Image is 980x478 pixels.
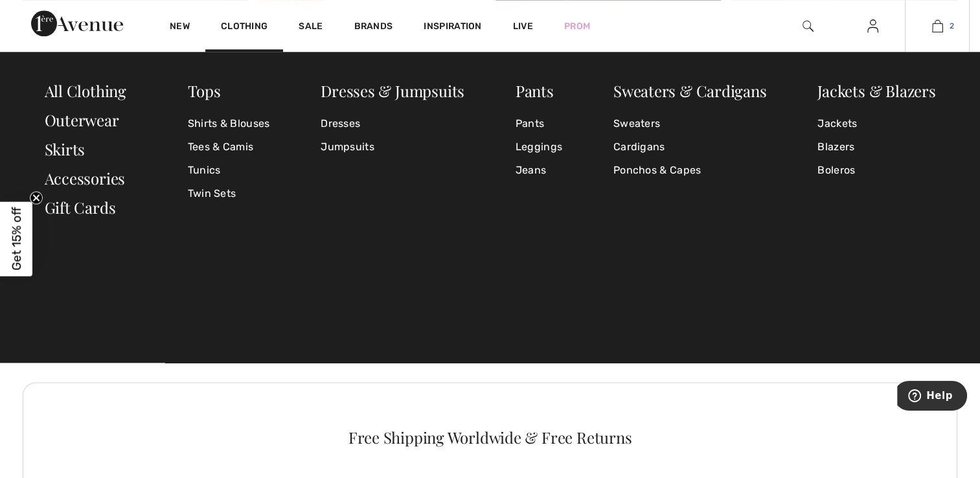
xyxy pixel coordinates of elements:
span: Get 15% off [9,207,24,271]
a: Brands [354,21,393,34]
a: Sale [299,21,323,34]
a: Jackets & Blazers [817,80,935,101]
a: Pants [516,112,562,135]
a: Live [513,19,533,33]
a: Tees & Camis [188,135,270,159]
a: Tops [188,80,221,101]
a: Tunics [188,159,270,182]
a: Twin Sets [188,182,270,205]
a: Cardigans [613,135,767,159]
div: Free Shipping Worldwide & Free Returns [42,429,938,445]
a: Clothing [221,21,268,34]
a: Gift Cards [45,197,116,218]
img: My Info [867,18,878,34]
a: Shirts & Blouses [188,112,270,135]
a: Sweaters & Cardigans [613,80,767,101]
a: Blazers [817,135,935,159]
a: Sweaters [613,112,767,135]
a: Jeans [516,159,562,182]
a: Jumpsuits [321,135,464,159]
a: 2 [906,18,969,34]
a: Pants [516,80,554,101]
a: New [170,21,190,34]
a: Outerwear [45,109,119,130]
a: Skirts [45,139,85,159]
button: Close teaser [30,192,43,205]
img: search the website [803,18,814,34]
a: Boleros [817,159,935,182]
a: Prom [564,19,590,33]
a: All Clothing [45,80,126,101]
span: 2 [950,20,954,32]
a: Accessories [45,168,126,188]
a: Jackets [817,112,935,135]
a: Sign In [857,18,889,34]
img: My Bag [932,18,943,34]
a: Leggings [516,135,562,159]
a: Dresses & Jumpsuits [321,80,464,101]
a: Ponchos & Capes [613,159,767,182]
span: Inspiration [424,21,481,34]
iframe: Opens a widget where you can find more information [897,381,967,413]
a: Dresses [321,112,464,135]
img: 1ère Avenue [31,10,123,36]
